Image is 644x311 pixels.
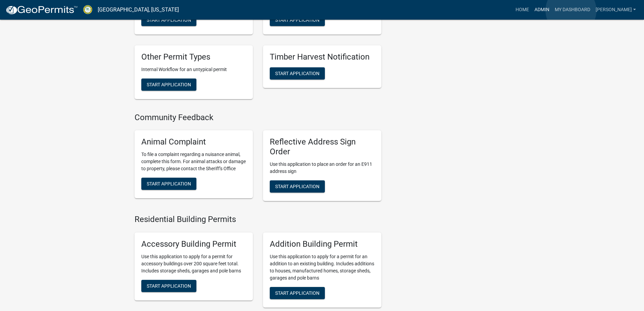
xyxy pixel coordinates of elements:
[141,178,196,190] button: Start Application
[141,137,246,147] h5: Animal Complaint
[270,239,375,249] h5: Addition Building Permit
[135,113,381,123] h4: Community Feedback
[141,66,246,73] p: Internal Workflow for an untypical permit
[141,253,246,274] p: Use this application to apply for a permit for accessory buildings over 200 square feet total. In...
[147,82,191,87] span: Start Application
[147,181,191,186] span: Start Application
[270,161,375,175] p: Use this application to place an order for an E911 address sign
[270,253,375,282] p: Use this application to apply for a permit for an addition to an existing building. Includes addi...
[270,67,325,80] button: Start Application
[141,280,196,292] button: Start Application
[275,184,319,189] span: Start Application
[275,70,319,76] span: Start Application
[270,14,325,26] button: Start Application
[532,3,552,16] a: Admin
[141,79,196,91] button: Start Application
[593,3,639,16] a: [PERSON_NAME]
[147,283,191,288] span: Start Application
[141,239,246,249] h5: Accessory Building Permit
[135,215,381,224] h4: Residential Building Permits
[270,137,375,157] h5: Reflective Address Sign Order
[275,290,319,295] span: Start Application
[270,52,375,62] h5: Timber Harvest Notification
[83,5,92,14] img: Crawford County, Georgia
[552,3,593,16] a: My Dashboard
[270,180,325,193] button: Start Application
[98,4,179,16] a: [GEOGRAPHIC_DATA], [US_STATE]
[275,17,319,22] span: Start Application
[141,151,246,172] p: To file a complaint regarding a nuisance animal, complete this form. For animal attacks or damage...
[270,287,325,299] button: Start Application
[147,17,191,22] span: Start Application
[513,3,532,16] a: Home
[141,52,246,62] h5: Other Permit Types
[141,14,196,26] button: Start Application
